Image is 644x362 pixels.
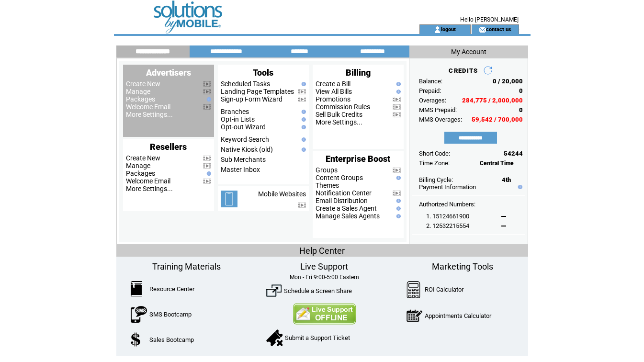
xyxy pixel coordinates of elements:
[316,166,338,174] a: Groups
[203,104,211,110] img: video.png
[407,281,421,298] img: Calculator.png
[419,106,457,113] span: MMS Prepaid:
[419,97,446,104] span: Overages:
[407,307,422,324] img: AppointmentCalc.png
[472,116,523,123] span: 59,542 / 700,000
[298,97,306,102] img: video.png
[316,212,380,220] a: Manage Sales Agents
[221,88,294,95] a: Landing Page Templates
[316,197,368,204] a: Email Distribution
[221,123,266,131] a: Opt-out Wizard
[419,78,442,85] span: Balance:
[146,68,191,78] span: Advertisers
[426,213,469,220] span: 1. 15124661900
[419,176,453,183] span: Billing Cycle:
[221,146,273,153] a: Native Kiosk (old)
[502,176,511,183] span: 4th
[299,137,306,142] img: help.gif
[486,26,511,32] a: contact us
[131,306,147,323] img: SMSBootcamp.png
[326,154,390,164] span: Enterprise Boost
[290,274,359,281] span: Mon - Fri 9:00-5:00 Eastern
[293,303,356,325] img: Contact Us
[419,183,476,191] a: Payment Information
[149,336,194,343] a: Sales Bootcamp
[126,162,150,170] a: Manage
[516,185,522,189] img: help.gif
[126,185,173,192] a: More Settings...
[316,118,362,126] a: More Settings...
[394,176,401,180] img: help.gif
[126,177,170,185] a: Welcome Email
[300,261,348,271] span: Live Support
[316,80,350,88] a: Create a Bill
[419,150,450,157] span: Short Code:
[299,125,306,129] img: help.gif
[425,312,491,319] a: Appointments Calculator
[394,206,401,211] img: help.gif
[519,87,523,94] span: 0
[126,80,160,88] a: Create New
[393,168,401,173] img: video.png
[221,80,270,88] a: Scheduled Tasks
[203,81,211,87] img: video.png
[394,90,401,94] img: help.gif
[152,261,221,271] span: Training Materials
[441,26,456,32] a: logout
[298,89,306,94] img: video.png
[479,26,486,34] img: contact_us_icon.gif
[316,189,372,197] a: Notification Center
[126,88,150,95] a: Manage
[126,103,170,111] a: Welcome Email
[203,163,211,169] img: video.png
[284,287,352,294] a: Schedule a Screen Share
[316,88,352,95] a: View All Bills
[316,95,350,103] a: Promotions
[203,156,211,161] img: video.png
[299,110,306,114] img: help.gif
[203,179,211,184] img: video.png
[150,142,187,152] span: Resellers
[419,159,450,167] span: Time Zone:
[426,222,469,229] span: 2. 12532215554
[419,87,441,94] span: Prepaid:
[393,104,401,110] img: video.png
[221,191,237,207] img: mobile-websites.png
[299,82,306,86] img: help.gif
[299,147,306,152] img: help.gif
[316,204,377,212] a: Create a Sales Agent
[221,156,266,163] a: Sub Merchants
[460,16,519,23] span: Hello [PERSON_NAME]
[394,214,401,218] img: help.gif
[394,82,401,86] img: help.gif
[221,95,282,103] a: Sign-up Form Wizard
[285,334,350,341] a: Submit a Support Ticket
[419,116,462,123] span: MMS Overages:
[394,199,401,203] img: help.gif
[221,166,260,173] a: Master Inbox
[266,329,282,346] img: SupportTicket.png
[149,285,194,293] a: Resource Center
[126,95,155,103] a: Packages
[432,261,493,271] span: Marketing Tools
[131,281,142,296] img: ResourceCenter.png
[126,154,160,162] a: Create New
[266,283,282,298] img: ScreenShare.png
[393,97,401,102] img: video.png
[299,117,306,122] img: help.gif
[149,311,192,318] a: SMS Bootcamp
[462,97,523,104] span: 284,775 / 2,000,000
[258,190,306,198] a: Mobile Websites
[203,89,211,94] img: video.png
[346,68,371,78] span: Billing
[316,174,363,181] a: Content Groups
[449,67,478,74] span: CREDITS
[419,201,475,208] span: Authorized Numbers:
[316,111,362,118] a: Sell Bulk Credits
[221,136,269,143] a: Keyword Search
[425,286,463,293] a: ROI Calculator
[519,106,523,113] span: 0
[126,170,155,177] a: Packages
[316,103,370,111] a: Commission Rules
[221,108,249,115] a: Branches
